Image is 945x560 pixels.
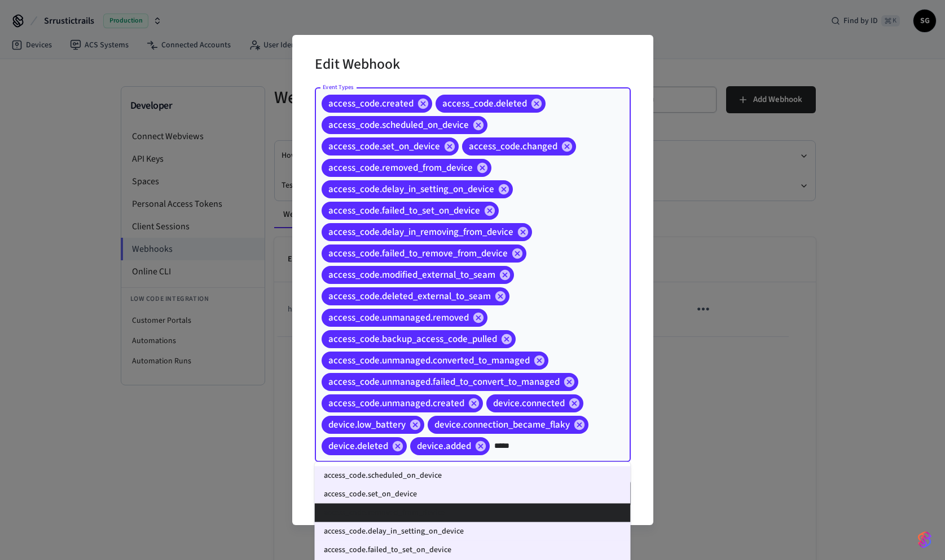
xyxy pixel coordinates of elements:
[322,95,432,113] div: access_code.created
[322,334,504,345] span: access_code.backup_access_code_pulled
[322,162,480,174] span: access_code.removed_from_device
[315,466,631,485] li: access_code.scheduled_on_device
[322,180,513,198] div: access_code.delay_in_setting_on_device
[315,541,631,559] li: access_code.failed_to_set_on_device
[410,441,478,452] span: device.added
[322,269,502,281] span: access_code.modified_external_to_seam
[322,352,548,370] div: access_code.unmanaged.converted_to_managed
[322,416,424,434] div: device.low_battery
[322,398,471,409] span: access_code.unmanaged.created
[462,137,576,155] div: access_code.changed
[410,437,490,455] div: device.added
[322,376,566,388] span: access_code.unmanaged.failed_to_convert_to_managed
[322,137,459,155] div: access_code.set_on_device
[918,531,931,549] img: SeamLogoGradient.69752ec5.svg
[322,248,515,259] span: access_code.failed_to_remove_from_device
[322,141,447,152] span: access_code.set_on_device
[436,98,534,109] span: access_code.deleted
[322,159,491,177] div: access_code.removed_from_device
[322,205,487,216] span: access_code.failed_to_set_on_device
[322,355,537,366] span: access_code.unmanaged.converted_to_managed
[322,116,487,134] div: access_code.scheduled_on_device
[323,83,354,91] label: Event Types
[462,141,564,152] span: access_code.changed
[315,522,631,541] li: access_code.delay_in_setting_on_device
[486,398,572,409] span: device.connected
[322,394,483,412] div: access_code.unmanaged.created
[322,437,407,455] div: device.deleted
[315,504,631,522] li: access_code.removed_from_device
[428,419,577,430] span: device.connection_became_flaky
[428,416,588,434] div: device.connection_became_flaky
[322,373,578,391] div: access_code.unmanaged.failed_to_convert_to_managed
[322,291,498,302] span: access_code.deleted_external_to_seam
[322,419,412,430] span: device.low_battery
[322,266,514,284] div: access_code.modified_external_to_seam
[322,309,487,327] div: access_code.unmanaged.removed
[322,184,501,195] span: access_code.delay_in_setting_on_device
[315,485,631,504] li: access_code.set_on_device
[315,48,400,83] h2: Edit Webhook
[322,98,420,109] span: access_code.created
[322,223,532,241] div: access_code.delay_in_removing_from_device
[322,330,516,348] div: access_code.backup_access_code_pulled
[486,394,583,412] div: device.connected
[322,245,526,263] div: access_code.failed_to_remove_from_device
[322,202,499,220] div: access_code.failed_to_set_on_device
[322,287,509,305] div: access_code.deleted_external_to_seam
[322,119,476,131] span: access_code.scheduled_on_device
[322,226,520,238] span: access_code.delay_in_removing_from_device
[322,441,395,452] span: device.deleted
[436,95,546,113] div: access_code.deleted
[322,312,476,323] span: access_code.unmanaged.removed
